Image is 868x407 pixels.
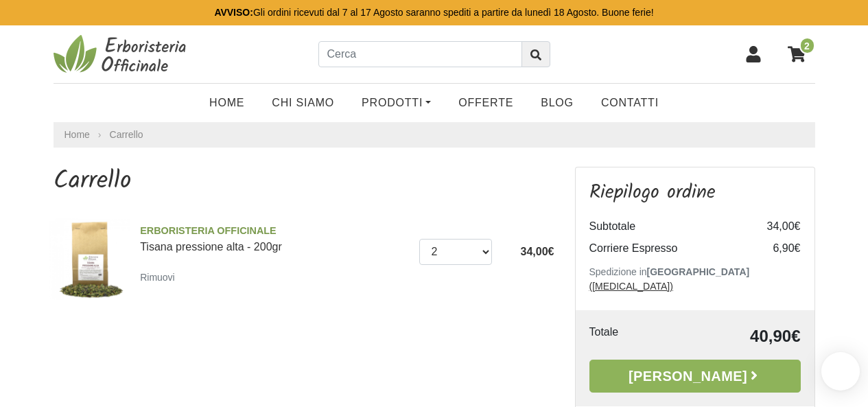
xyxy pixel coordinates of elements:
[196,89,258,117] a: Home
[214,5,653,20] p: Gli ordini ricevuti dal 7 al 17 Agosto saranno spediti a partire da lunedì 18 Agosto. Buone ferie!
[54,122,815,148] nav: breadcrumb
[746,216,801,237] td: 34,00€
[54,167,554,196] h1: Carrello
[258,89,348,117] a: Chi Siamo
[445,89,527,117] a: OFFERTE
[214,7,253,18] b: AVVISO:
[589,324,667,349] td: Totale
[589,216,746,237] td: Subtotale
[799,37,815,54] span: 2
[589,265,801,294] p: Spedizione in
[140,268,180,286] a: Rimuovi
[140,224,409,239] span: ERBORISTERIA OFFICINALE
[54,34,191,75] img: Erboristeria Officinale
[589,360,801,393] a: [PERSON_NAME]
[140,272,175,283] small: Rimuovi
[589,281,673,292] a: ([MEDICAL_DATA])
[527,89,587,117] a: Blog
[587,89,672,117] a: Contatti
[521,246,554,257] span: 34,00€
[647,266,750,277] b: [GEOGRAPHIC_DATA]
[110,129,143,140] a: Carrello
[781,37,815,71] a: 2
[589,181,801,205] h3: Riepilogo ordine
[49,218,130,300] img: Tisana pressione alta - 200gr
[140,224,409,253] a: ERBORISTERIA OFFICINALETisana pressione alta - 200gr
[64,128,90,142] a: Home
[318,41,522,67] input: Cerca
[821,352,860,391] iframe: Smartsupp widget button
[589,237,746,259] td: Corriere Espresso
[746,237,801,259] td: 6,90€
[348,89,445,117] a: Prodotti
[667,324,801,349] td: 40,90€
